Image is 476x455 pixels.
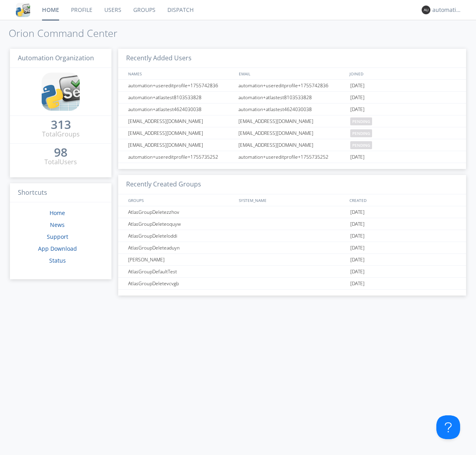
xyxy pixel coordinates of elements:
[350,206,365,218] span: [DATE]
[38,245,77,252] a: App Download
[51,121,71,130] a: 313
[350,230,365,242] span: [DATE]
[350,117,372,125] span: pending
[50,209,65,217] a: Home
[236,92,348,103] div: automation+atlastest8103533828
[236,115,348,127] div: [EMAIL_ADDRESS][DOMAIN_NAME]
[118,242,466,254] a: AtlasGroupDeleteaduyn[DATE]
[42,130,80,139] div: Total Groups
[126,68,235,79] div: NAMES
[42,73,80,111] img: cddb5a64eb264b2086981ab96f4c1ba7
[118,254,466,266] a: [PERSON_NAME][DATE]
[118,80,466,92] a: automation+usereditprofile+1755742836automation+usereditprofile+1755742836[DATE]
[126,139,236,151] div: [EMAIL_ADDRESS][DOMAIN_NAME]
[118,175,466,194] h3: Recently Created Groups
[126,242,236,253] div: AtlasGroupDeleteaduyn
[126,104,236,115] div: automation+atlastest4624030038
[118,230,466,242] a: AtlasGroupDeleteloddi[DATE]
[47,233,68,240] a: Support
[126,218,236,230] div: AtlasGroupDeleteoquyw
[118,92,466,104] a: automation+atlastest8103533828automation+atlastest8103533828[DATE]
[350,151,365,163] span: [DATE]
[54,148,67,157] a: 98
[432,6,462,14] div: automation+atlas0015
[118,266,466,278] a: AtlasGroupDefaultTest[DATE]
[118,139,466,151] a: [EMAIL_ADDRESS][DOMAIN_NAME][EMAIL_ADDRESS][DOMAIN_NAME]pending
[236,80,348,91] div: automation+usereditprofile+1755742836
[51,121,71,129] div: 313
[118,278,466,290] a: AtlasGroupDeletevcvgb[DATE]
[347,68,459,79] div: JOINED
[236,151,348,163] div: automation+usereditprofile+1755735252
[236,139,348,151] div: [EMAIL_ADDRESS][DOMAIN_NAME]
[16,3,30,17] img: cddb5a64eb264b2086981ab96f4c1ba7
[118,104,466,115] a: automation+atlastest4624030038automation+atlastest4624030038[DATE]
[350,141,372,149] span: pending
[126,254,236,265] div: [PERSON_NAME]
[126,115,236,127] div: [EMAIL_ADDRESS][DOMAIN_NAME]
[237,68,347,79] div: EMAIL
[118,127,466,139] a: [EMAIL_ADDRESS][DOMAIN_NAME][EMAIL_ADDRESS][DOMAIN_NAME]pending
[126,194,235,206] div: GROUPS
[350,242,365,254] span: [DATE]
[50,221,65,228] a: News
[347,194,459,206] div: CREATED
[126,127,236,139] div: [EMAIL_ADDRESS][DOMAIN_NAME]
[118,218,466,230] a: AtlasGroupDeleteoquyw[DATE]
[126,151,236,163] div: automation+usereditprofile+1755735252
[236,127,348,139] div: [EMAIL_ADDRESS][DOMAIN_NAME]
[118,49,466,68] h3: Recently Added Users
[54,148,67,156] div: 98
[236,104,348,115] div: automation+atlastest4624030038
[126,266,236,277] div: AtlasGroupDefaultTest
[49,257,66,264] a: Status
[126,80,236,91] div: automation+usereditprofile+1755742836
[10,183,111,203] h3: Shortcuts
[237,194,347,206] div: SYSTEM_NAME
[350,80,365,92] span: [DATE]
[350,266,365,278] span: [DATE]
[350,92,365,104] span: [DATE]
[436,415,460,439] iframe: Toggle Customer Support
[126,92,236,103] div: automation+atlastest8103533828
[18,54,94,62] span: Automation Organization
[350,278,365,290] span: [DATE]
[350,104,365,115] span: [DATE]
[126,230,236,242] div: AtlasGroupDeleteloddi
[118,151,466,163] a: automation+usereditprofile+1755735252automation+usereditprofile+1755735252[DATE]
[350,129,372,137] span: pending
[350,254,365,266] span: [DATE]
[118,115,466,127] a: [EMAIL_ADDRESS][DOMAIN_NAME][EMAIL_ADDRESS][DOMAIN_NAME]pending
[126,206,236,218] div: AtlasGroupDeletezzhov
[126,278,236,289] div: AtlasGroupDeletevcvgb
[350,218,365,230] span: [DATE]
[422,6,430,14] img: 373638.png
[118,206,466,218] a: AtlasGroupDeletezzhov[DATE]
[44,157,77,167] div: Total Users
